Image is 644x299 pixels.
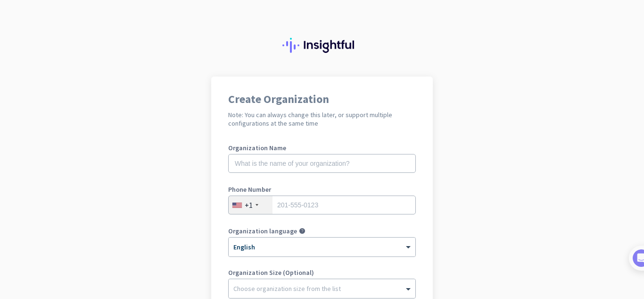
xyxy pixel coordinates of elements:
[245,200,253,210] div: +1
[299,228,305,234] i: help
[228,154,416,173] input: What is the name of your organization?
[228,269,416,276] label: Organization Size (Optional)
[228,111,416,128] h2: Note: You can always change this later, or support multiple configurations at the same time
[228,186,416,193] label: Phone Number
[228,196,416,214] input: 201-555-0123
[228,145,416,151] label: Organization Name
[228,94,416,105] h1: Create Organization
[282,38,362,53] img: Insightful
[228,228,297,234] label: Organization language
